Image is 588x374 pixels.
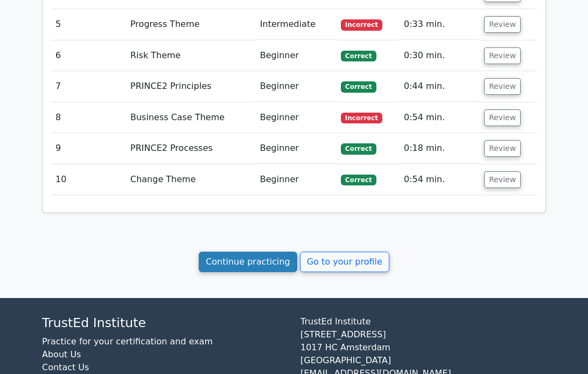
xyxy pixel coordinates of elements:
span: Correct [341,81,376,92]
td: Beginner [256,40,337,71]
td: Progress Theme [126,9,256,40]
button: Review [484,16,521,33]
td: Beginner [256,133,337,164]
a: Continue practicing [199,252,297,272]
td: 9 [51,133,126,164]
td: Intermediate [256,9,337,40]
span: Correct [341,51,376,61]
button: Review [484,78,521,95]
a: About Us [42,349,81,359]
td: 0:54 min. [400,102,480,133]
button: Review [484,140,521,157]
span: Incorrect [341,113,382,123]
button: Review [484,109,521,126]
td: 0:33 min. [400,9,480,40]
td: 0:44 min. [400,71,480,102]
td: 10 [51,164,126,195]
td: 7 [51,71,126,102]
td: 0:54 min. [400,164,480,195]
td: Business Case Theme [126,102,256,133]
a: Practice for your certification and exam [42,336,213,347]
span: Correct [341,175,376,185]
span: Correct [341,143,376,154]
td: 6 [51,40,126,71]
td: Beginner [256,102,337,133]
span: Incorrect [341,19,382,30]
td: Beginner [256,71,337,102]
button: Review [484,47,521,64]
h4: TrustEd Institute [42,315,288,330]
td: 5 [51,9,126,40]
td: 0:18 min. [400,133,480,164]
td: Risk Theme [126,40,256,71]
a: Go to your profile [300,252,389,272]
td: Change Theme [126,164,256,195]
a: Contact Us [42,362,89,372]
td: PRINCE2 Principles [126,71,256,102]
td: Beginner [256,164,337,195]
td: 0:30 min. [400,40,480,71]
td: 8 [51,102,126,133]
td: PRINCE2 Processes [126,133,256,164]
button: Review [484,171,521,188]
